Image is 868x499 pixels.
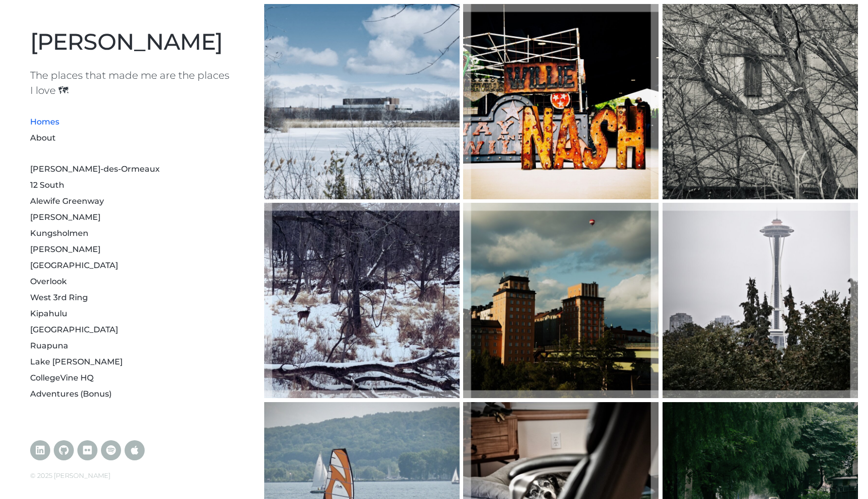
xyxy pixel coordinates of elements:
[30,471,111,479] span: © 2025 [PERSON_NAME]
[30,261,118,270] a: [GEOGRAPHIC_DATA]
[30,28,223,55] a: [PERSON_NAME]
[30,68,230,98] h1: The places that made me are the places I love 🗺
[663,4,858,199] img: Alewife Greenway
[30,357,123,366] a: Lake [PERSON_NAME]
[30,293,88,302] a: West 3rd Ring
[30,389,112,399] a: Adventures (Bonus)
[30,277,67,286] a: Overlook
[30,228,88,238] a: Kungsholmen
[463,4,659,199] img: 12 South
[30,164,160,174] a: [PERSON_NAME]-des-Ormeaux
[30,133,56,143] a: About
[30,180,64,190] a: 12 South
[264,203,460,398] img: Belle Mead
[663,203,858,398] img: Queen Anne
[30,325,118,334] a: [GEOGRAPHIC_DATA]
[30,309,67,318] a: Kipahulu
[30,196,104,206] a: Alewife Greenway
[30,117,59,127] a: Homes
[30,212,100,222] a: [PERSON_NAME]
[30,244,100,254] a: [PERSON_NAME]
[30,373,93,383] a: CollegeVine HQ
[264,4,460,199] img: Dollard-des-Ormeaux
[463,203,659,398] img: Kungsholmen
[30,341,68,350] a: Ruapuna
